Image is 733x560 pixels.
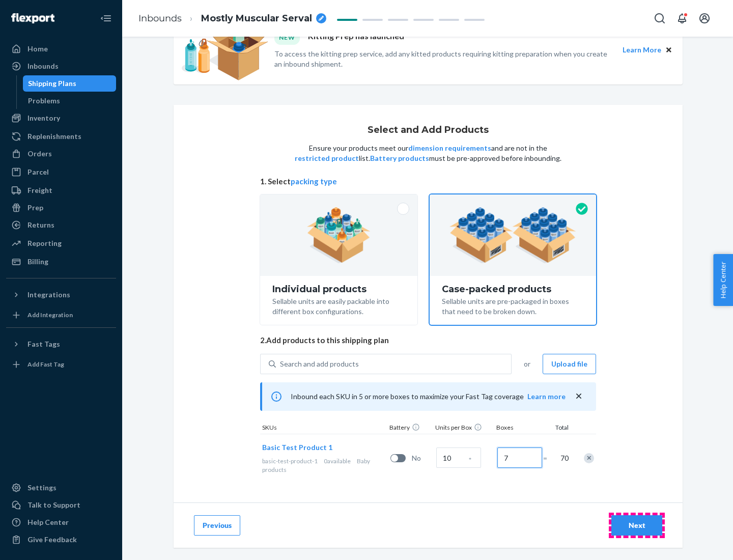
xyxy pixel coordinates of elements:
[442,294,584,317] div: Sellable units are pre-packaged in boxes that need to be broken down.
[6,58,116,74] a: Inbounds
[28,78,76,89] div: Shipping Plans
[650,8,670,29] button: Open Search Box
[194,515,240,536] button: Previous
[6,146,116,162] a: Orders
[27,339,60,349] div: Fast Tags
[545,423,571,434] div: Total
[694,8,715,29] button: Open account menu
[11,13,54,23] img: Flexport logo
[408,143,491,153] button: dimension requirements
[23,75,117,92] a: Shipping Plans
[27,257,48,267] div: Billing
[27,220,54,230] div: Returns
[27,483,57,493] div: Settings
[308,31,404,44] p: Kitting Prep has launched
[6,235,116,251] a: Reporting
[6,254,116,270] a: Billing
[27,149,52,159] div: Orders
[262,457,318,465] span: basic-test-product-1
[27,203,43,213] div: Prep
[272,284,405,294] div: Individual products
[27,517,69,527] div: Help Center
[497,447,542,468] input: Number of boxes
[449,207,576,263] img: case-pack.59cecea509d18c883b923b81aeac6d0b.png
[260,423,387,434] div: SKUs
[6,480,116,496] a: Settings
[527,391,566,402] button: Learn more
[294,143,562,163] p: Ensure your products meet our and are not in the list. must be pre-approved before inbounding.
[558,453,569,463] span: 70
[436,447,481,468] input: Case Quantity
[6,110,116,126] a: Inventory
[28,96,60,106] div: Problems
[27,290,70,300] div: Integrations
[663,44,674,55] button: Close
[27,185,52,195] div: Freight
[6,164,116,180] a: Parcel
[6,217,116,233] a: Returns
[6,531,116,548] button: Give Feedback
[201,12,312,25] span: Mostly Muscular Serval
[291,176,337,187] button: packing type
[274,49,613,69] p: To access the kitting prep service, add any kitted products requiring kitting preparation when yo...
[623,44,661,55] button: Learn More
[307,207,371,263] img: individual-pack.facf35554cb0f1810c75b2bd6df2d64e.png
[260,335,596,346] span: 2. Add products to this shipping plan
[433,423,494,434] div: Units per Box
[27,61,59,71] div: Inbounds
[387,423,433,434] div: Battery
[620,520,654,530] div: Next
[262,442,332,453] button: Basic Test Product 1
[27,131,81,142] div: Replenishments
[524,359,530,369] span: or
[672,8,692,29] button: Open notifications
[27,360,64,369] div: Add Fast Tag
[27,500,80,510] div: Talk to Support
[272,294,405,317] div: Sellable units are easily packable into different box configurations.
[262,457,386,474] div: Baby products
[274,31,300,44] div: NEW
[6,182,116,199] a: Freight
[713,254,733,306] button: Help Center
[324,457,351,465] span: 0 available
[494,423,545,434] div: Boxes
[368,125,489,135] h1: Select and Add Products
[262,443,332,452] span: Basic Test Product 1
[27,535,77,545] div: Give Feedback
[584,453,594,463] div: Remove Item
[27,113,60,123] div: Inventory
[27,44,48,54] div: Home
[280,359,359,369] div: Search and add products
[27,238,62,248] div: Reporting
[574,391,584,402] button: close
[6,128,116,145] a: Replenishments
[412,453,432,463] span: No
[6,287,116,303] button: Integrations
[27,167,49,177] div: Parcel
[23,93,117,109] a: Problems
[6,200,116,216] a: Prep
[543,453,553,463] span: =
[6,514,116,530] a: Help Center
[543,354,596,374] button: Upload file
[130,4,334,34] ol: breadcrumbs
[260,176,596,187] span: 1. Select
[260,382,596,411] div: Inbound each SKU in 5 or more boxes to maximize your Fast Tag coverage
[6,497,116,513] a: Talk to Support
[6,41,116,57] a: Home
[6,307,116,323] a: Add Integration
[6,336,116,352] button: Fast Tags
[96,8,116,29] button: Close Navigation
[295,153,359,163] button: restricted product
[370,153,429,163] button: Battery products
[27,311,73,319] div: Add Integration
[611,515,662,536] button: Next
[442,284,584,294] div: Case-packed products
[6,356,116,373] a: Add Fast Tag
[138,13,182,24] a: Inbounds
